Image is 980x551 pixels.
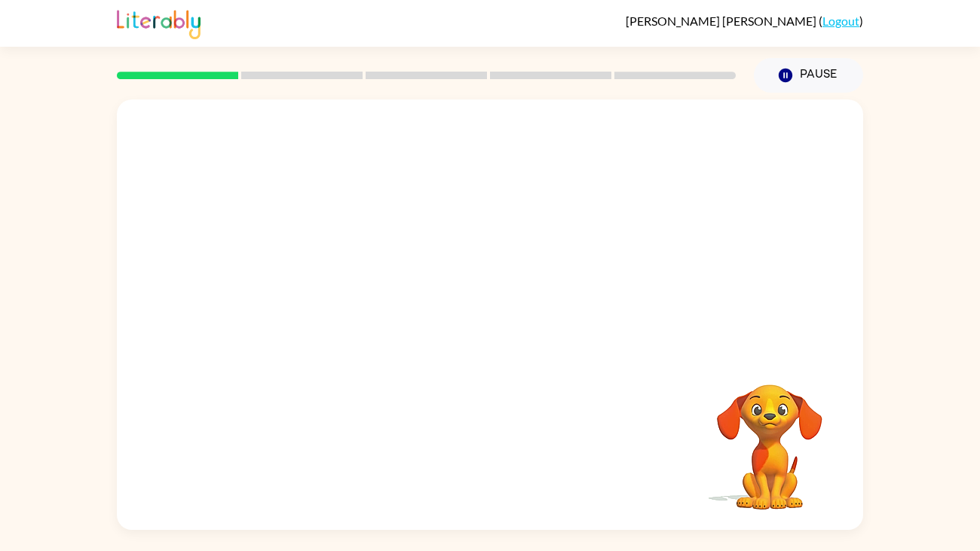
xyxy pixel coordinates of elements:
span: [PERSON_NAME] [PERSON_NAME] [626,14,819,28]
div: ( ) [626,14,863,28]
video: Your browser must support playing .mp4 files to use Literably. Please try using another browser. [694,361,845,512]
img: Literably [117,6,201,39]
button: Pause [754,58,863,93]
a: Logout [822,14,859,28]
